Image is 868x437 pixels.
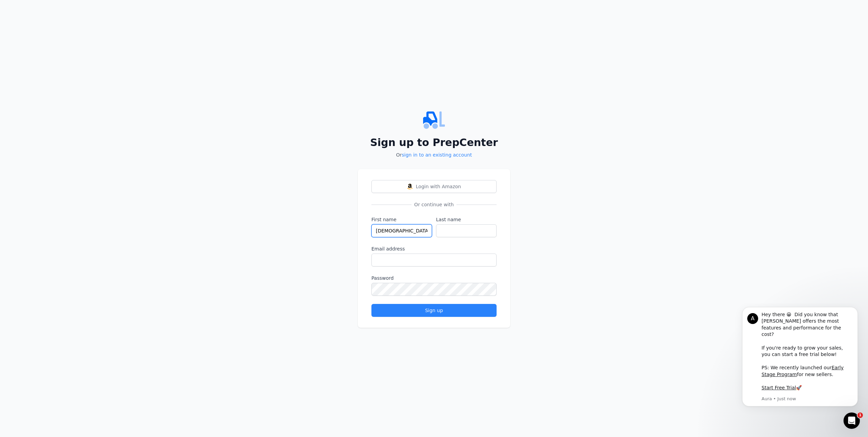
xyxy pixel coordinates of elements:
[377,307,491,314] div: Sign up
[371,180,497,193] button: Login with AmazonLogin with Amazon
[371,275,497,281] label: Password
[371,245,497,252] label: Email address
[732,303,868,419] iframe: Intercom notifications message
[416,183,461,190] span: Login with Amazon
[358,109,510,131] img: PrepCenter
[371,216,432,223] label: First name
[358,151,510,158] p: Or
[358,136,510,149] h2: Sign up to PrepCenter
[436,216,497,223] label: Last name
[402,152,472,158] a: sign in to an existing account
[844,412,860,429] iframe: Intercom live chat
[371,304,497,317] button: Sign up
[412,201,456,208] span: Or continue with
[857,412,863,418] span: 1
[407,184,413,189] img: Login with Amazon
